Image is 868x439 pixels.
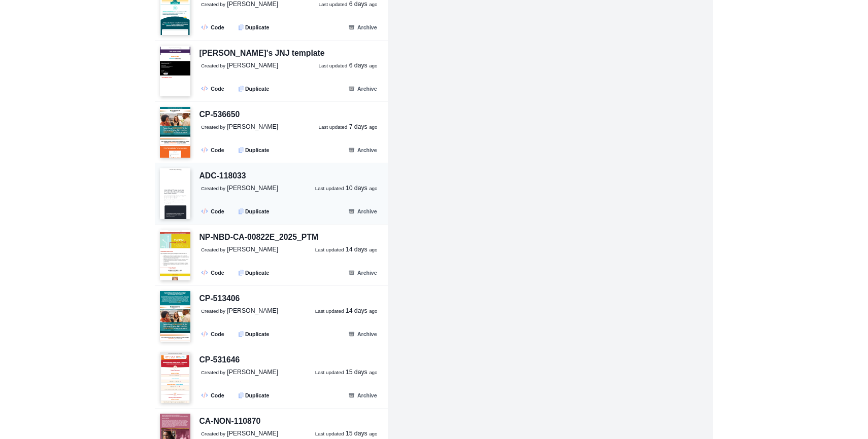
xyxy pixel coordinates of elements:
small: Last updated [315,308,344,314]
div: CA-NON-110870 [199,415,261,428]
small: Created by [201,63,225,68]
small: Created by [201,124,225,130]
small: Created by [201,431,225,436]
a: Code [197,21,229,33]
a: Last updated 15 days ago [315,429,378,438]
button: Archive [343,83,383,94]
small: Last updated [315,186,344,191]
button: Duplicate [233,205,275,217]
button: Archive [343,389,383,401]
small: Created by [201,2,225,7]
small: ago [369,2,377,7]
small: Created by [201,308,225,314]
a: Code [197,328,229,340]
a: Last updated 10 days ago [315,184,378,193]
small: Created by [201,247,225,252]
a: Last updated 14 days ago [315,245,378,254]
a: Code [197,144,229,156]
div: [PERSON_NAME]'s JNJ template [199,47,325,60]
span: [PERSON_NAME] [227,369,278,376]
button: Duplicate [233,83,275,94]
span: [PERSON_NAME] [227,307,278,314]
small: Created by [201,370,225,375]
button: Duplicate [233,267,275,278]
small: Last updated [319,2,348,7]
div: ADC-118033 [199,170,246,182]
small: Last updated [319,63,348,68]
small: ago [369,308,377,314]
button: Archive [343,144,383,156]
small: ago [369,431,377,436]
a: Last updated 15 days ago [315,368,378,377]
button: Duplicate [233,144,275,156]
a: Last updated 6 days ago [319,61,378,70]
a: Code [197,389,229,401]
div: CP-513406 [199,292,240,305]
button: Duplicate [233,328,275,340]
span: [PERSON_NAME] [227,430,278,437]
span: [PERSON_NAME] [227,123,278,130]
span: [PERSON_NAME] [227,62,278,69]
a: Code [197,83,229,94]
div: CP-531646 [199,354,240,367]
button: Archive [343,267,383,278]
small: ago [369,186,377,191]
small: Created by [201,186,225,191]
small: Last updated [319,124,348,130]
div: NP-NBD-CA-00822E_2025_PTM [199,231,319,244]
a: Code [197,205,229,217]
small: ago [369,247,377,252]
small: Last updated [315,370,344,375]
small: Last updated [315,431,344,436]
small: Last updated [315,247,344,252]
span: [PERSON_NAME] [227,1,278,8]
div: CP-536650 [199,108,240,121]
button: Archive [343,328,383,340]
small: ago [369,63,377,68]
a: Last updated 14 days ago [315,307,378,316]
small: ago [369,370,377,375]
button: Archive [343,21,383,33]
a: Code [197,267,229,278]
span: [PERSON_NAME] [227,185,278,192]
a: Last updated 7 days ago [319,123,378,132]
button: Duplicate [233,21,275,33]
small: ago [369,124,377,130]
button: Duplicate [233,389,275,401]
button: Archive [343,205,383,217]
span: [PERSON_NAME] [227,246,278,253]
